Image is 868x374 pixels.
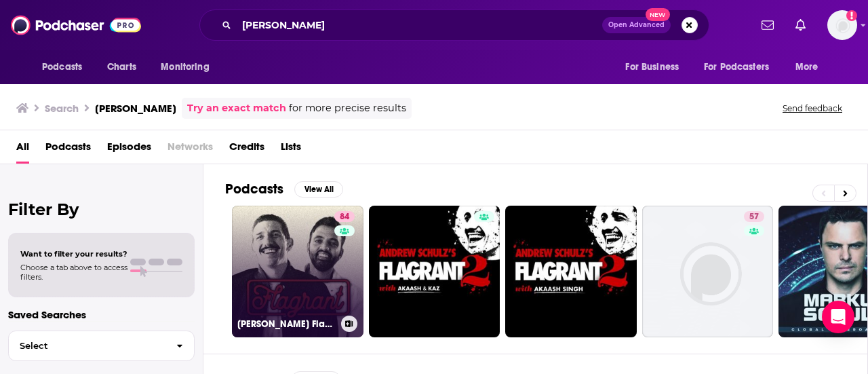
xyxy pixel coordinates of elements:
[95,102,176,115] h3: [PERSON_NAME]
[646,8,670,21] span: New
[786,54,835,80] button: open menu
[616,54,696,80] button: open menu
[232,206,363,337] a: 84[PERSON_NAME] Flagrant with [PERSON_NAME]
[8,308,195,321] p: Saved Searches
[602,17,671,33] button: Open AdvancedNew
[8,200,195,219] h2: Filter By
[98,54,144,80] a: Charts
[107,136,151,164] a: Episodes
[795,58,818,77] span: More
[16,136,29,164] a: All
[225,181,343,198] a: PodcastsView All
[42,58,82,77] span: Podcasts
[20,263,127,282] span: Choose a tab above to access filters.
[827,10,857,40] span: Logged in as jillsiegel
[846,10,857,21] svg: Add a profile image
[340,210,349,224] span: 84
[281,136,301,164] a: Lists
[45,136,91,164] a: Podcasts
[161,58,209,77] span: Monitoring
[187,100,286,116] a: Try an exact match
[20,249,127,259] span: Want to filter your results?
[827,10,857,40] img: User Profile
[778,102,846,114] button: Send feedback
[199,10,709,41] div: Search podcasts, credits, & more...
[237,318,336,330] h3: [PERSON_NAME] Flagrant with [PERSON_NAME]
[744,211,764,222] a: 57
[642,206,774,337] a: 57
[625,58,679,77] span: For Business
[704,58,769,77] span: For Podcasters
[289,100,406,116] span: for more precise results
[167,136,213,164] span: Networks
[294,181,343,198] button: View All
[33,54,100,80] button: open menu
[334,211,355,222] a: 84
[237,14,602,36] input: Search podcasts, credits, & more...
[45,102,79,115] h3: Search
[8,331,195,361] button: Select
[9,341,165,350] span: Select
[822,301,854,333] div: Open Intercom Messenger
[225,181,283,198] h2: Podcasts
[107,58,136,77] span: Charts
[790,14,811,37] a: Show notifications dropdown
[229,136,264,164] a: Credits
[827,10,857,40] button: Show profile menu
[756,14,779,37] a: Show notifications dropdown
[608,22,665,29] span: Open Advanced
[11,12,141,38] img: Podchaser - Follow, Share and Rate Podcasts
[749,210,759,224] span: 57
[695,54,789,80] button: open menu
[151,54,226,80] button: open menu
